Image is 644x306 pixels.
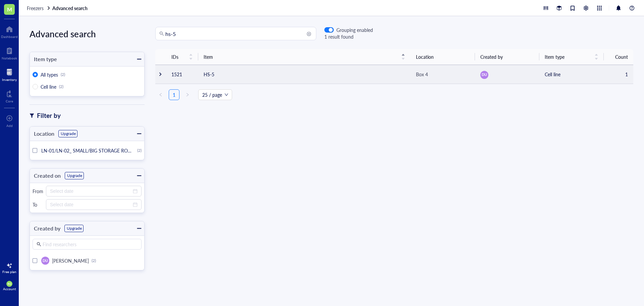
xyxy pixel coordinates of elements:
[6,99,13,103] div: Core
[198,89,232,100] div: Page Size
[27,5,51,11] a: Freezers
[2,270,16,274] div: Free plan
[37,111,61,120] div: Filter by
[52,5,89,11] a: Advanced search
[475,49,539,65] th: Created by
[336,27,373,33] div: Grouping enabled
[539,49,604,65] th: Item type
[169,89,179,100] li: 1
[8,282,11,285] span: NG
[539,65,604,84] td: Cell line
[59,84,63,89] div: (2)
[198,65,411,84] td: HS-5
[6,124,13,128] div: Add
[33,188,43,194] div: From
[604,49,633,65] th: Count
[52,257,89,264] span: [PERSON_NAME]
[2,45,17,60] a: Notebook
[202,90,228,100] span: 25 / page
[30,54,57,64] div: Item type
[204,53,397,60] span: Item
[1,35,18,39] div: Dashboard
[61,72,65,77] div: (2)
[30,27,145,41] div: Advanced search
[2,67,17,82] a: Inventory
[67,173,82,178] div: Upgrade
[41,83,56,90] span: Cell line
[482,72,487,77] span: DU
[324,33,373,40] div: 1 result found
[166,65,198,84] td: 1521
[185,93,190,97] span: right
[137,148,142,153] div: (2)
[67,226,82,231] div: Upgrade
[33,202,43,208] div: To
[2,56,17,60] div: Notebook
[7,5,12,13] span: M
[41,71,58,78] span: All types
[155,89,166,100] li: Previous Page
[155,89,166,100] button: left
[545,53,590,60] span: Item type
[182,89,193,100] li: Next Page
[92,258,96,263] div: (2)
[43,258,48,263] span: DU
[30,129,54,138] div: Location
[416,71,428,78] div: Box 4
[50,201,131,208] input: Select date
[2,78,17,82] div: Inventory
[182,89,193,100] button: right
[41,147,136,154] span: LN-01/LN-02_ SMALL/BIG STORAGE ROOM
[198,49,411,65] th: Item
[30,224,60,233] div: Created by
[3,287,16,291] div: Account
[604,65,633,84] td: 1
[27,5,44,11] span: Freezers
[171,53,185,60] span: IDs
[169,90,179,100] a: 1
[411,49,475,65] th: Location
[61,131,76,136] div: Upgrade
[166,49,198,65] th: IDs
[30,171,61,180] div: Created on
[1,24,18,39] a: Dashboard
[159,93,163,97] span: left
[50,187,131,195] input: Select date
[6,88,13,103] a: Core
